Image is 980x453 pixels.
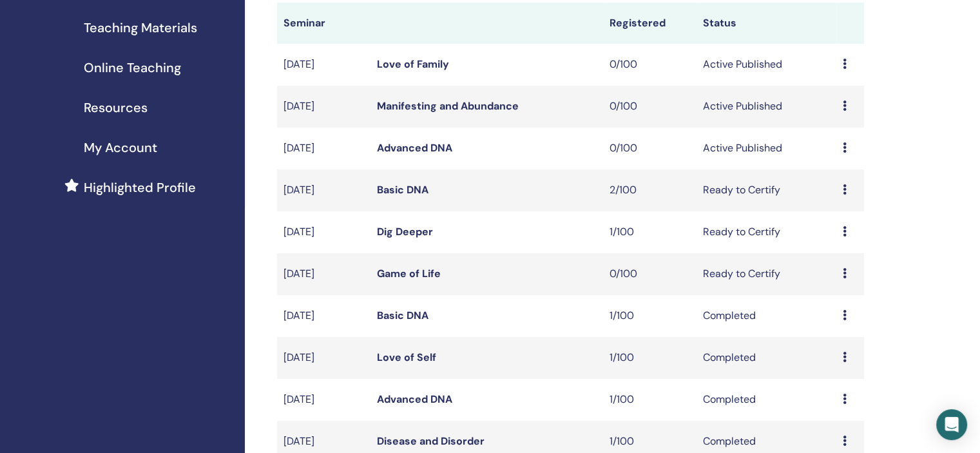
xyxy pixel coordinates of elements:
td: [DATE] [277,86,370,128]
th: Registered [603,3,697,44]
td: [DATE] [277,128,370,169]
td: Active Published [697,44,836,86]
td: 1/100 [603,337,697,379]
td: [DATE] [277,253,370,295]
td: 0/100 [603,44,697,86]
td: Completed [697,379,836,421]
a: Advanced DNA [377,141,452,155]
td: Ready to Certify [697,253,836,295]
td: [DATE] [277,44,370,86]
td: 1/100 [603,211,697,253]
td: 1/100 [603,295,697,337]
td: Active Published [697,128,836,169]
a: Dig Deeper [377,225,433,238]
a: Basic DNA [377,309,428,322]
td: [DATE] [277,337,370,379]
td: 0/100 [603,86,697,128]
td: [DATE] [277,295,370,337]
a: Basic DNA [377,183,428,197]
td: Completed [697,337,836,379]
td: 1/100 [603,379,697,421]
td: [DATE] [277,211,370,253]
div: Open Intercom Messenger [936,409,967,440]
td: 0/100 [603,253,697,295]
td: Completed [697,295,836,337]
td: 0/100 [603,128,697,169]
a: Love of Family [377,57,449,71]
td: [DATE] [277,379,370,421]
td: Ready to Certify [697,211,836,253]
th: Seminar [277,3,370,44]
a: Advanced DNA [377,392,452,406]
a: Disease and Disorder [377,434,485,448]
td: Ready to Certify [697,169,836,211]
span: Highlighted Profile [84,178,196,197]
td: Active Published [697,86,836,128]
span: Teaching Materials [84,18,197,37]
a: Manifesting and Abundance [377,99,519,113]
a: Love of Self [377,351,436,364]
span: My Account [84,138,157,157]
span: Resources [84,98,148,117]
span: Online Teaching [84,58,181,77]
td: 2/100 [603,169,697,211]
td: [DATE] [277,169,370,211]
a: Game of Life [377,267,441,280]
th: Status [697,3,836,44]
